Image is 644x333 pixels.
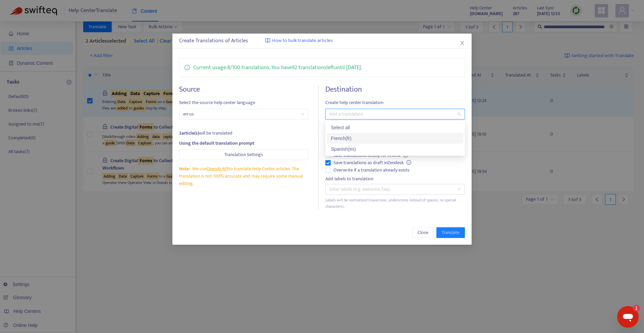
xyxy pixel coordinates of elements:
div: We use to translate Help Center articles. The translation is not 100% accurate and may require so... [179,165,309,187]
img: image-link [265,38,270,43]
button: Translate [436,227,465,238]
span: close [460,40,465,46]
span: How to bulk translate articles [272,37,333,45]
span: Translation Settings [224,151,263,158]
span: Create help center translation [325,99,465,106]
div: Add labels to translation [325,175,465,183]
iframe: Button to launch messaging window, 1 unread message [617,306,639,328]
p: Current usage: 8 / 100 translations . You have 92 translations left until [DATE] . [193,63,362,72]
span: Close [418,229,428,236]
strong: 2 article(s) [179,129,199,137]
button: Translation Settings [179,149,309,160]
div: will be translated [179,130,309,137]
div: Select all [327,122,464,133]
span: info-circle [184,63,190,70]
div: French ( fr ) [331,135,460,142]
span: info-circle [407,160,411,165]
span: Select the source help center language [179,99,309,106]
span: en-us [183,109,305,119]
div: Labels will be normalized (lowercase, underscores instead of spaces, no special characters). [325,197,465,210]
button: Close [459,39,466,47]
a: How to bulk translate articles [265,37,333,45]
span: Note: [179,165,190,173]
a: OpenAI API [207,165,228,173]
h4: Destination [325,85,465,94]
div: Select all [331,124,460,131]
div: Spanish ( es ) [331,145,460,153]
div: Create Translations of Articles [179,37,465,45]
h4: Source [179,85,309,94]
span: Save translations as draft in Zendesk [331,159,414,166]
div: Using the default translation prompt [179,140,309,147]
iframe: Number of unread messages [627,305,640,312]
button: Close [412,227,434,238]
span: Overwrite if a translation already exists [331,166,412,174]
